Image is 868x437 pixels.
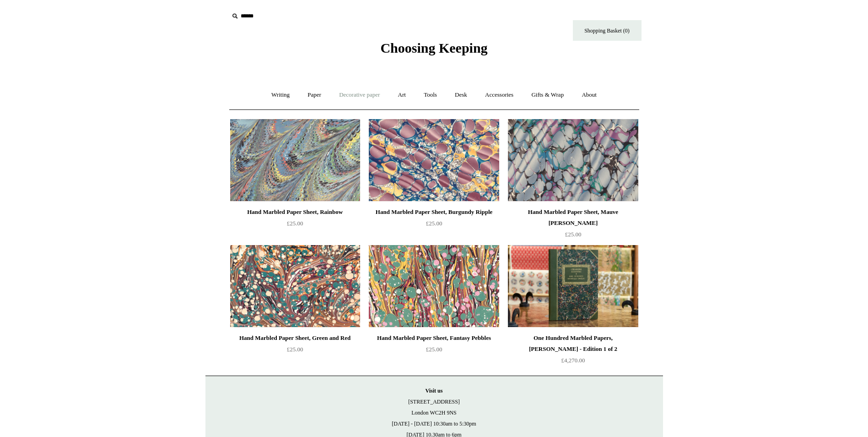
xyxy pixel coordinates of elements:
[508,119,638,202] a: Hand Marbled Paper Sheet, Mauve Jewel Ripple Hand Marbled Paper Sheet, Mauve Jewel Ripple
[369,333,499,370] a: Hand Marbled Paper Sheet, Fantasy Pebbles £25.00
[508,119,638,202] img: Hand Marbled Paper Sheet, Mauve Jewel Ripple
[371,207,496,218] div: Hand Marbled Paper Sheet, Burgundy Ripple
[369,245,499,328] a: Hand Marbled Paper Sheet, Fantasy Pebbles Hand Marbled Paper Sheet, Fantasy Pebbles
[299,83,329,107] a: Paper
[508,245,638,328] img: One Hundred Marbled Papers, John Jeffery - Edition 1 of 2
[508,333,638,370] a: One Hundred Marbled Papers, [PERSON_NAME] - Edition 1 of 2 £4,270.00
[230,333,360,370] a: Hand Marbled Paper Sheet, Green and Red £25.00
[287,346,303,353] span: £25.00
[380,40,487,55] span: Choosing Keeping
[369,119,499,202] a: Hand Marbled Paper Sheet, Burgundy Ripple Hand Marbled Paper Sheet, Burgundy Ripple
[230,119,360,202] a: Hand Marbled Paper Sheet, Rainbow Hand Marbled Paper Sheet, Rainbow
[508,207,638,244] a: Hand Marbled Paper Sheet, Mauve [PERSON_NAME] £25.00
[230,119,360,202] img: Hand Marbled Paper Sheet, Rainbow
[287,220,303,227] span: £25.00
[565,231,582,238] span: £25.00
[426,388,443,394] strong: Visit us
[508,245,638,328] a: One Hundred Marbled Papers, John Jeffery - Edition 1 of 2 One Hundred Marbled Papers, John Jeffer...
[477,83,522,107] a: Accessories
[426,346,442,353] span: £25.00
[390,83,414,107] a: Art
[230,245,360,328] a: Hand Marbled Paper Sheet, Green and Red Hand Marbled Paper Sheet, Green and Red
[510,207,636,229] div: Hand Marbled Paper Sheet, Mauve [PERSON_NAME]
[331,83,388,107] a: Decorative paper
[230,245,360,328] img: Hand Marbled Paper Sheet, Green and Red
[263,83,298,107] a: Writing
[230,207,360,244] a: Hand Marbled Paper Sheet, Rainbow £25.00
[573,20,642,41] a: Shopping Basket (0)
[561,357,585,364] span: £4,270.00
[371,333,496,344] div: Hand Marbled Paper Sheet, Fantasy Pebbles
[232,333,358,344] div: Hand Marbled Paper Sheet, Green and Red
[369,207,499,244] a: Hand Marbled Paper Sheet, Burgundy Ripple £25.00
[369,119,499,202] img: Hand Marbled Paper Sheet, Burgundy Ripple
[232,207,358,218] div: Hand Marbled Paper Sheet, Rainbow
[380,48,487,54] a: Choosing Keeping
[415,83,445,107] a: Tools
[426,220,442,227] span: £25.00
[573,83,605,107] a: About
[369,245,499,328] img: Hand Marbled Paper Sheet, Fantasy Pebbles
[523,83,572,107] a: Gifts & Wrap
[510,333,636,355] div: One Hundred Marbled Papers, [PERSON_NAME] - Edition 1 of 2
[447,83,475,107] a: Desk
